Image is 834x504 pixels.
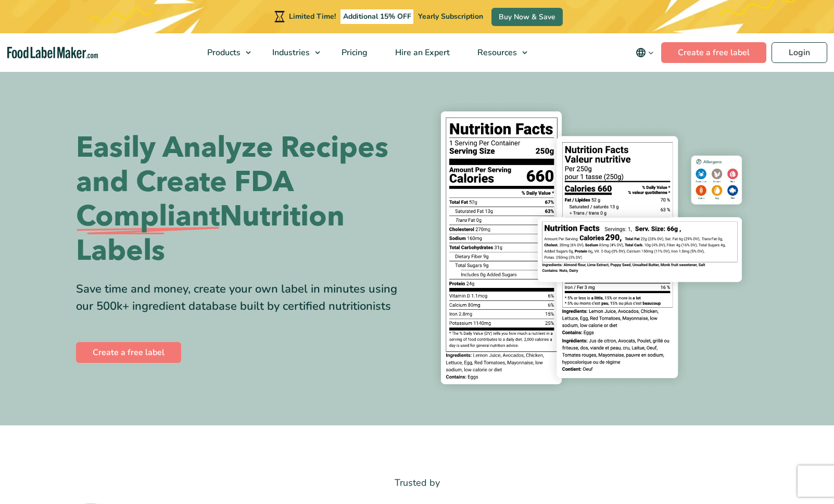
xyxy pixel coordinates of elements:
span: Resources [474,47,518,58]
span: Yearly Subscription [418,11,483,21]
span: Limited Time! [289,11,336,21]
a: Login [772,42,827,63]
a: Industries [259,33,325,72]
a: Products [194,33,256,72]
span: Additional 15% OFF [340,9,414,24]
a: Create a free label [661,42,766,63]
div: Save time and money, create your own label in minutes using our 500k+ ingredient database built b... [76,281,409,315]
p: Trusted by [76,475,758,490]
span: Products [204,47,242,58]
span: Pricing [338,47,369,58]
span: Hire an Expert [392,47,451,58]
a: Create a free label [76,342,181,363]
h1: Easily Analyze Recipes and Create FDA Nutrition Labels [76,131,409,268]
a: Pricing [328,33,379,72]
span: Industries [269,47,311,58]
a: Hire an Expert [382,33,461,72]
a: Buy Now & Save [491,8,563,26]
a: Resources [464,33,533,72]
span: Compliant [76,199,220,234]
